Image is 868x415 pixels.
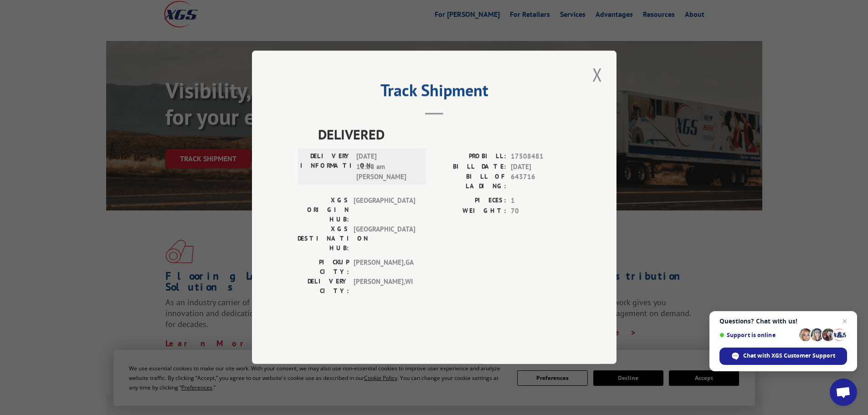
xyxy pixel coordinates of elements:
[354,277,415,296] span: [PERSON_NAME] , WI
[511,152,571,162] span: 17508481
[511,196,571,206] span: 1
[298,225,349,253] label: XGS DESTINATION HUB:
[300,152,352,183] label: DELIVERY INFORMATION:
[719,332,796,338] span: Support is online
[511,206,571,216] span: 70
[434,206,506,216] label: WEIGHT:
[511,172,571,191] span: 643716
[590,62,605,87] button: Close modal
[354,258,415,277] span: [PERSON_NAME] , GA
[298,196,349,225] label: XGS ORIGIN HUB:
[356,152,418,183] span: [DATE] 11:28 am [PERSON_NAME]
[434,172,506,191] label: BILL OF LADING:
[743,352,835,360] span: Chat with XGS Customer Support
[298,258,349,277] label: PICKUP CITY:
[434,162,506,172] label: BILL DATE:
[354,196,415,225] span: [GEOGRAPHIC_DATA]
[434,152,506,162] label: PROBILL:
[830,379,857,406] a: Open chat
[298,84,571,101] h2: Track Shipment
[719,318,847,325] span: Questions? Chat with us!
[318,124,571,145] span: DELIVERED
[719,348,847,365] span: Chat with XGS Customer Support
[354,225,415,253] span: [GEOGRAPHIC_DATA]
[511,162,571,172] span: [DATE]
[298,277,349,296] label: DELIVERY CITY:
[434,196,506,206] label: PIECES:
